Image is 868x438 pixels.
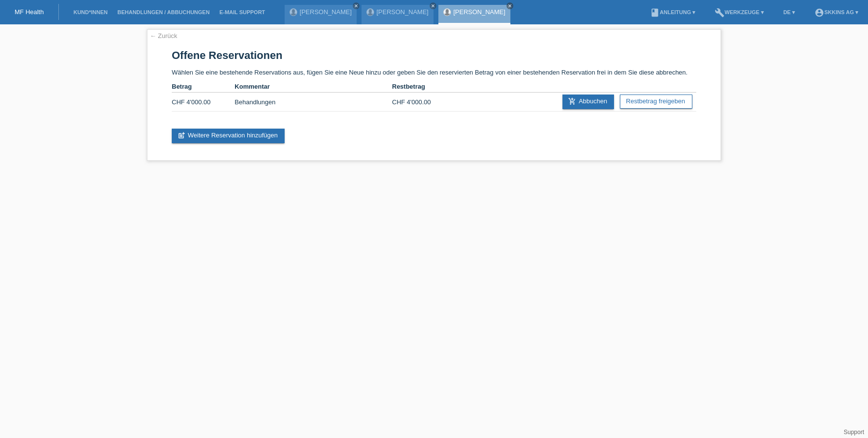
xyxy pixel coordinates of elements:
[562,95,614,109] a: add_shopping_cartAbbuchen
[430,2,436,9] a: close
[147,29,721,161] div: Wählen Sie eine bestehende Reservations aus, fügen Sie eine Neue hinzu oder geben Sie den reservi...
[235,93,392,112] td: Behandlungen
[392,93,455,112] td: CHF 4'000.00
[650,8,660,18] i: book
[172,129,285,143] a: post_addWeitere Reservation hinzufügen
[778,9,800,15] a: DE ▾
[814,8,824,18] i: account_circle
[715,8,724,18] i: build
[150,32,177,39] a: ← Zurück
[354,3,359,8] i: close
[507,3,512,8] i: close
[710,9,769,15] a: buildWerkzeuge ▾
[69,9,112,15] a: Kund*innen
[15,8,44,16] a: MF Health
[620,95,692,109] a: Restbetrag freigeben
[215,9,270,15] a: E-Mail Support
[353,2,360,9] a: close
[235,81,392,93] th: Kommentar
[172,49,696,61] h1: Offene Reservationen
[377,8,429,16] a: [PERSON_NAME]
[645,9,700,15] a: bookAnleitung ▾
[392,81,455,93] th: Restbetrag
[431,3,435,8] i: close
[178,132,185,139] i: post_add
[453,8,506,16] a: [PERSON_NAME]
[810,9,863,15] a: account_circleSKKINS AG ▾
[172,93,235,112] td: CHF 4'000.00
[300,8,352,16] a: [PERSON_NAME]
[506,2,513,9] a: close
[172,81,235,93] th: Betrag
[568,97,576,105] i: add_shopping_cart
[844,429,864,436] a: Support
[112,9,215,15] a: Behandlungen / Abbuchungen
